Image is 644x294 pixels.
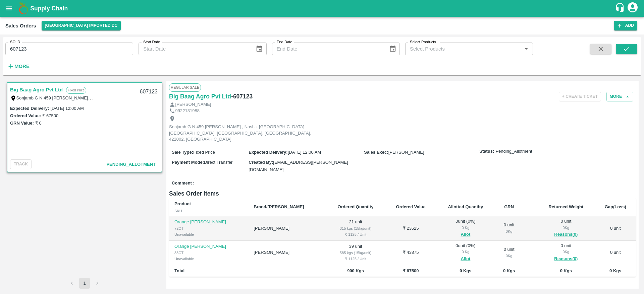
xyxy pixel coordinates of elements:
[595,216,636,241] td: 0 unit
[326,241,385,265] td: 39 unit
[204,160,232,165] span: Direct Transfer
[479,148,494,155] label: Status:
[331,250,380,256] div: 585 kgs (15kg/unit)
[461,231,470,238] button: Allot
[331,231,380,237] div: ₹ 1125 / Unit
[560,268,572,273] b: 0 Kgs
[50,106,84,111] label: [DATE] 12:00 AM
[172,180,195,187] label: Comment :
[249,150,287,155] label: Expected Delivery :
[500,253,518,259] div: 0 Kg
[385,216,436,241] td: ₹ 23625
[14,64,30,69] strong: More
[231,92,253,101] h6: - 607123
[326,216,385,241] td: 21 unit
[249,160,273,165] label: Created By :
[615,2,627,14] div: customer-support
[385,241,436,265] td: ₹ 43875
[66,87,86,94] p: Fixed Price
[16,95,360,100] label: Sonjamb G N 459 [PERSON_NAME] , Nashik [GEOGRAPHIC_DATA], [GEOGRAPHIC_DATA], [GEOGRAPHIC_DATA], [...
[500,246,518,259] div: 0 unit
[542,243,590,263] div: 0 unit
[174,231,243,237] div: Unavailable
[442,249,489,255] div: 0 Kg
[331,256,380,262] div: ₹ 1125 / Unit
[461,255,470,263] button: Allot
[542,225,590,231] div: 0 Kg
[174,201,191,206] b: Product
[10,106,49,111] label: Expected Delivery :
[448,204,483,209] b: Allotted Quantity
[175,108,200,114] p: 9922131988
[253,43,266,55] button: Choose date
[500,228,518,234] div: 0 Kg
[410,40,436,45] label: Select Products
[174,250,243,256] div: 88CT
[30,5,68,12] b: Supply Chain
[248,216,326,241] td: [PERSON_NAME]
[79,278,90,289] button: page 1
[10,40,20,45] label: SO ID
[542,218,590,238] div: 0 unit
[548,204,583,209] b: Returned Weight
[139,43,250,55] input: Start Date
[5,61,31,72] button: More
[174,225,243,231] div: 72CT
[175,101,211,108] p: [PERSON_NAME]
[169,92,231,101] a: Big Baag Agro Pvt Ltd
[386,43,399,55] button: Choose date
[407,45,520,53] input: Select Products
[388,150,424,155] span: [PERSON_NAME]
[42,113,58,118] label: ₹ 67500
[288,150,321,155] span: [DATE] 12:00 AM
[609,268,621,273] b: 0 Kgs
[42,21,121,30] button: Select DC
[627,1,639,15] div: account of current user
[460,268,471,273] b: 0 Kgs
[605,204,626,209] b: Gap(Loss)
[248,241,326,265] td: [PERSON_NAME]
[254,204,304,209] b: Brand/[PERSON_NAME]
[500,222,518,234] div: 0 unit
[331,225,380,231] div: 315 kgs (15kg/unit)
[143,40,160,45] label: Start Date
[5,21,36,30] div: Sales Orders
[174,256,243,262] div: Unavailable
[595,241,636,265] td: 0 unit
[442,225,489,231] div: 0 Kg
[65,278,104,289] nav: pagination navigation
[606,92,633,101] button: More
[174,243,243,250] p: Orange [PERSON_NAME]
[5,43,133,55] input: Enter SO ID
[396,204,426,209] b: Ordered Value
[174,208,243,214] div: SKU
[169,83,201,91] span: Regular Sale
[542,249,590,255] div: 0 Kg
[30,4,615,13] a: Supply Chain
[272,43,384,55] input: End Date
[193,150,215,155] span: Fixed Price
[249,160,348,172] span: [EMAIL_ADDRESS][PERSON_NAME][DOMAIN_NAME]
[106,162,156,167] span: Pending_Allotment
[10,85,63,94] a: Big Baag Agro Pvt Ltd
[10,113,41,118] label: Ordered Value:
[136,84,162,100] div: 607123
[347,268,364,273] b: 900 Kgs
[442,243,489,263] div: 0 unit ( 0 %)
[172,160,204,165] label: Payment Mode :
[504,204,514,209] b: GRN
[277,40,292,45] label: End Date
[503,268,515,273] b: 0 Kgs
[495,148,532,155] span: Pending_Allotment
[174,268,184,273] b: Total
[442,218,489,238] div: 0 unit ( 0 %)
[172,150,193,155] label: Sale Type :
[169,124,320,143] p: Sonjamb G N 459 [PERSON_NAME] , Nashik [GEOGRAPHIC_DATA], [GEOGRAPHIC_DATA], [GEOGRAPHIC_DATA], [...
[35,121,42,126] label: ₹ 0
[542,231,590,238] button: Reasons(0)
[542,255,590,263] button: Reasons(0)
[169,189,636,198] h6: Sales Order Items
[364,150,388,155] label: Sales Exec :
[17,2,30,15] img: logo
